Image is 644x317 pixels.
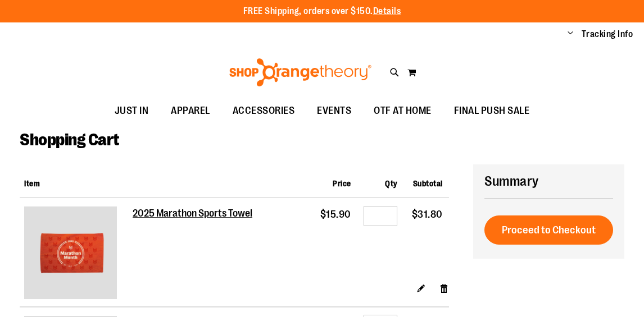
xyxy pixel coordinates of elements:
[160,98,221,124] a: APPAREL
[317,98,351,123] span: EVENTS
[103,98,160,124] a: JUST IN
[233,98,295,123] span: ACCESSORIES
[443,98,541,124] a: FINAL PUSH SALE
[24,206,117,299] img: 2025 Marathon Sports Towel
[413,179,443,188] span: Subtotal
[484,172,613,191] h2: Summary
[24,179,40,188] span: Item
[484,215,613,245] button: Proceed to Checkout
[133,208,253,220] a: 2025 Marathon Sports Towel
[412,209,443,220] span: $31.80
[502,224,596,236] span: Proceed to Checkout
[568,29,573,40] button: Account menu
[454,98,530,123] span: FINAL PUSH SALE
[374,98,432,123] span: OTF AT HOME
[582,28,633,40] a: Tracking Info
[320,209,351,220] span: $15.90
[243,5,401,18] p: FREE Shipping, orders over $150.
[373,6,401,16] a: Details
[221,98,306,124] a: ACCESSORIES
[115,98,149,123] span: JUST IN
[362,98,443,124] a: OTF AT HOME
[24,206,128,302] a: 2025 Marathon Sports Towel
[306,98,362,124] a: EVENTS
[20,130,119,149] span: Shopping Cart
[228,58,373,86] img: Shop Orangetheory
[439,282,449,293] a: Remove item
[385,179,397,188] span: Qty
[333,179,351,188] span: Price
[171,98,210,123] span: APPAREL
